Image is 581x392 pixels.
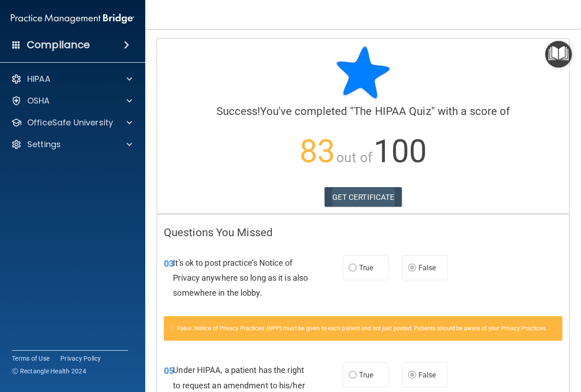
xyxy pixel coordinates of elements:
p: Settings [27,139,61,150]
span: False [419,263,436,272]
p: HIPAA [27,74,50,84]
span: True [359,371,373,379]
span: 100 [374,133,427,170]
h4: Compliance [27,39,90,51]
span: False [419,371,436,379]
h4: You've completed " " with a score of [164,105,562,117]
p: OfficeSafe University [27,117,113,128]
img: PMB logo [11,10,134,28]
img: blue-star-rounded.9d042014.png [336,45,390,100]
span: False. Notice of Privacy Practices (NPP) must be given to each patient and not just posted. Patie... [177,325,547,332]
p: OSHA [27,95,50,106]
a: Settings [11,139,132,150]
span: 83 [300,133,335,170]
a: OSHA [11,95,132,106]
input: True [349,372,357,379]
a: Terms of Use [12,354,49,363]
a: HIPAA [11,74,132,84]
span: Ⓒ Rectangle Health 2024 [12,367,86,376]
span: Success! [217,105,261,118]
span: It's ok to post practice’s Notice of Privacy anywhere so long as it is also somewhere in the lobby. [173,258,308,298]
span: The HIPAA Quiz [354,105,431,118]
span: out of [336,149,372,165]
span: 05 [164,365,174,376]
input: False [408,265,416,272]
span: True [359,263,373,272]
input: True [349,265,357,272]
a: OfficeSafe University [11,117,132,128]
button: Open Resource Center [545,41,572,68]
span: 03 [164,258,174,269]
a: GET CERTIFICATE [325,187,402,207]
a: Privacy Policy [60,354,101,363]
input: False [408,372,416,379]
h4: Questions You Missed [164,227,562,238]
